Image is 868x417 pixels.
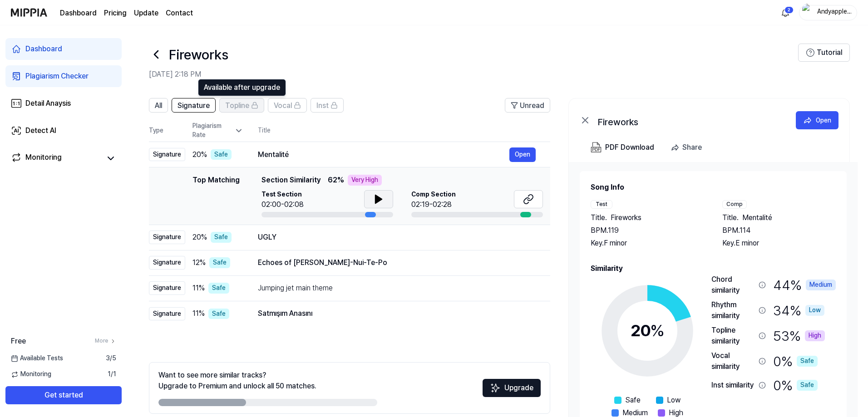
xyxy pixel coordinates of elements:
div: Detect AI [25,125,56,136]
span: 20 % [192,149,207,160]
div: Want to see more similar tracks? Upgrade to Premium and unlock all 50 matches. [158,370,316,392]
div: 02:19-02:28 [411,199,456,210]
div: Rhythm similarity [711,299,755,321]
img: profile [802,4,813,22]
a: More [95,337,116,345]
a: Detect AI [5,120,122,142]
button: Get started [5,386,122,404]
div: Safe [797,356,818,367]
button: Upgrade [483,379,541,397]
div: Safe [209,257,230,268]
div: Very High [348,175,382,186]
div: Signature [149,231,185,244]
div: Top Matching [192,175,240,217]
div: Available after upgrade [198,79,286,96]
div: UGLY [258,232,536,243]
h2: Song Info [591,182,836,193]
div: Safe [797,380,818,391]
div: BPM. 114 [722,225,836,236]
div: Signature [149,148,185,162]
button: All [149,98,168,113]
a: Contact [166,8,193,19]
button: Open [796,111,838,129]
button: Open [509,147,536,162]
a: Monitoring [11,152,102,165]
button: profileAndyappleseed [799,5,857,20]
div: PDF Download [605,142,654,153]
button: Signature [172,98,216,113]
div: 53 % [773,325,825,347]
div: 02:00-02:08 [261,199,304,210]
span: Topline [225,100,249,111]
div: Andyappleseed [816,7,851,17]
h1: Fireworks [169,45,228,64]
div: Mentalité [258,149,509,160]
span: All [155,100,162,111]
button: Inst [311,98,344,113]
div: Dashboard [25,44,62,54]
div: Plagiarism Checker [25,71,89,82]
button: 알림2 [778,5,793,20]
div: Monitoring [25,152,62,165]
div: Signature [149,256,185,270]
div: High [805,330,825,341]
span: % [650,321,665,340]
span: Vocal [274,100,292,111]
div: Safe [211,232,232,243]
span: 11 % [192,308,205,319]
span: 3 / 5 [106,354,116,363]
a: Dashboard [60,8,97,19]
img: 알림 [780,7,791,18]
div: Signature [149,281,185,295]
div: Key. E minor [722,238,836,249]
div: Medium [806,280,836,290]
span: 11 % [192,283,205,294]
div: Share [682,142,702,153]
div: BPM. 119 [591,225,704,236]
a: Dashboard [5,38,122,60]
div: Open [816,115,831,125]
button: PDF Download [589,138,656,157]
a: SparklesUpgrade [483,387,541,395]
h2: Similarity [591,263,836,274]
span: 1 / 1 [108,370,116,379]
span: Free [11,336,26,347]
a: Pricing [104,8,127,19]
div: Safe [211,149,232,160]
th: Title [258,120,550,142]
span: Title . [591,212,607,223]
div: Chord similarity [711,274,755,296]
img: Sparkles [490,383,501,393]
span: Available Tests [11,354,63,363]
div: 44 % [773,274,836,296]
div: Vocal similarity [711,350,755,372]
div: Key. F minor [591,238,704,249]
div: Test [591,200,612,209]
span: Title . [722,212,739,223]
span: Section Similarity [261,175,321,186]
button: Share [667,138,709,157]
span: Mentalité [742,212,772,223]
div: Topline similarity [711,325,755,347]
span: Unread [520,100,544,111]
div: Safe [208,283,229,294]
div: 20 [631,319,665,343]
div: Safe [208,309,229,319]
div: 0 % [773,350,818,372]
div: Comp [722,200,747,209]
div: Signature [149,307,185,321]
div: Detail Anaysis [25,98,71,109]
button: Vocal [268,98,307,113]
img: PDF Download [591,142,602,153]
div: 0 % [773,376,818,395]
span: Signature [178,100,210,111]
span: Monitoring [11,370,51,379]
div: Echoes of [PERSON_NAME]-Nui-Te-Po [258,257,536,268]
th: Type [149,120,185,142]
button: Unread [505,98,550,113]
div: Jumping jet main theme [258,283,536,294]
span: Fireworks [611,212,641,223]
a: Detail Anaysis [5,93,122,114]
